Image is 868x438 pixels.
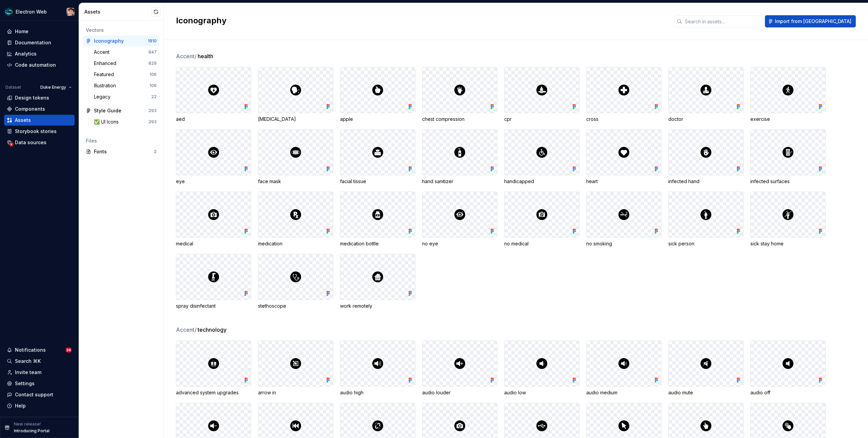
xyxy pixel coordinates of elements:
img: Chris Greufe [66,8,75,16]
a: Components [4,104,75,114]
div: eye [176,178,251,185]
a: Data sources [4,137,75,148]
div: audio off [750,389,826,396]
span: Accent [176,52,197,60]
button: Search ⌘K [4,356,75,367]
input: Search in assets... [682,15,762,27]
a: Home [4,26,75,37]
a: Documentation [4,37,75,48]
div: hand sanitizer [422,178,497,185]
button: Import from [GEOGRAPHIC_DATA] [765,15,856,27]
span: Import from [GEOGRAPHIC_DATA] [775,18,851,25]
a: Style Guide293 [83,105,159,116]
button: Help [4,400,75,411]
div: Search ⌘K [15,358,41,365]
a: Legacy22 [91,91,159,102]
div: lllustration [94,82,119,89]
div: facial tissue [340,178,415,185]
div: Assets [15,117,31,124]
div: no smoking [586,240,662,247]
div: apple [340,116,415,123]
a: Storybook stories [4,126,75,137]
span: Duke Energy [40,85,66,90]
div: cpr [504,116,579,123]
a: Accent847 [91,47,159,58]
button: Contact support [4,389,75,400]
div: Components [15,106,45,112]
div: cross [586,116,662,123]
div: Enhanced [94,60,119,67]
span: health [198,52,213,60]
div: aed [176,116,251,123]
div: Data sources [15,139,46,146]
div: infected hand [668,178,744,185]
div: Design tokens [15,94,49,101]
div: 829 [149,61,157,66]
span: / [195,53,197,60]
button: Notifications36 [4,345,75,355]
div: audio low [504,389,579,396]
span: technology [198,326,226,334]
a: lllustration106 [91,80,159,91]
div: sick person [668,240,744,247]
div: stethoscope [258,303,333,309]
div: Settings [15,380,35,387]
div: heart [586,178,662,185]
div: Invite team [15,369,41,376]
img: f6f21888-ac52-4431-a6ea-009a12e2bf23.png [5,8,13,16]
div: doctor [668,116,744,123]
div: 1910 [148,38,157,44]
div: audio medium [586,389,662,396]
div: 22 [151,94,157,100]
div: chest compression [422,116,497,123]
a: Settings [4,378,75,389]
div: Documentation [15,39,51,46]
div: face mask [258,178,333,185]
a: Design tokens [4,92,75,103]
div: Legacy [94,93,113,100]
div: Accent [94,49,112,56]
div: 106 [150,83,157,88]
div: arrow in [258,389,333,396]
div: Featured [94,71,117,78]
div: 847 [149,49,157,55]
div: sick stay home [750,240,826,247]
div: advanced system upgrades [176,389,251,396]
span: 36 [65,347,72,353]
div: Notifications [15,347,46,353]
div: audio louder [422,389,497,396]
div: 293 [149,119,157,125]
div: Storybook stories [15,128,57,135]
p: Introducing Portal [14,428,50,434]
div: spray disinfectant [176,303,251,309]
div: no eye [422,240,497,247]
div: medication [258,240,333,247]
div: Vectors [86,27,157,34]
a: Assets [4,115,75,126]
div: Iconography [94,38,124,44]
a: Enhanced829 [91,58,159,69]
div: Home [15,28,28,35]
a: Invite team [4,367,75,378]
span: / [195,326,197,333]
div: infected surfaces [750,178,826,185]
div: audio mute [668,389,744,396]
button: Electron WebChris Greufe [1,4,77,19]
div: Style Guide [94,107,121,114]
div: medication bottle [340,240,415,247]
a: Analytics [4,48,75,59]
div: Electron Web [16,8,47,15]
div: Dataset [5,85,21,90]
div: handicapped [504,178,579,185]
div: 106 [150,72,157,77]
div: medical [176,240,251,247]
div: 2 [154,149,157,154]
span: Accent [176,326,197,334]
div: audio high [340,389,415,396]
div: exercise [750,116,826,123]
h2: Iconography [176,15,666,26]
div: Assets [84,8,151,15]
a: Code automation [4,60,75,70]
a: ✅ UI Icons293 [91,116,159,127]
div: Analytics [15,50,37,57]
